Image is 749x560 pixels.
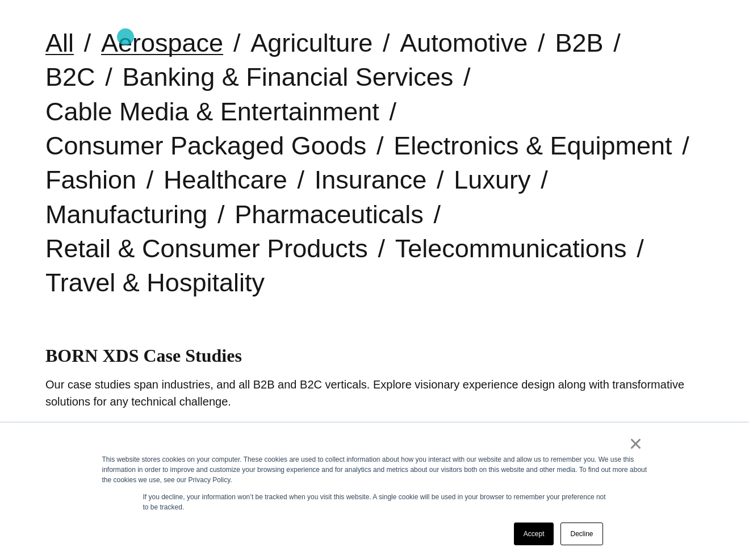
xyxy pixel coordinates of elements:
a: Retail & Consumer Products [45,234,368,263]
a: Agriculture [250,28,373,57]
a: Decline [560,523,602,545]
p: If you decline, your information won’t be tracked when you visit this website. A single cookie wi... [143,492,606,512]
a: Healthcare [164,165,287,194]
p: Our case studies span industries, and all B2B and B2C verticals. Explore visionary experience des... [45,376,704,410]
a: Accept [514,523,554,545]
div: This website stores cookies on your computer. These cookies are used to collect information about... [102,454,647,485]
a: B2B [555,28,603,57]
a: All [45,28,74,57]
a: B2C [45,62,95,91]
a: Cable Media & Entertainment [45,97,379,126]
a: Travel & Hospitality [45,268,265,297]
a: × [629,438,643,449]
a: Banking & Financial Services [123,62,454,91]
a: Manufacturing [45,200,207,229]
a: Telecommunications [395,234,627,263]
a: Electronics & Equipment [394,131,672,160]
a: Automotive [400,28,528,57]
h1: BORN XDS Case Studies [45,345,704,366]
a: Pharmaceuticals [235,200,424,229]
a: Fashion [45,165,136,194]
a: Aerospace [101,28,223,57]
a: Luxury [454,165,530,194]
a: Insurance [315,165,427,194]
a: Consumer Packaged Goods [45,131,366,160]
